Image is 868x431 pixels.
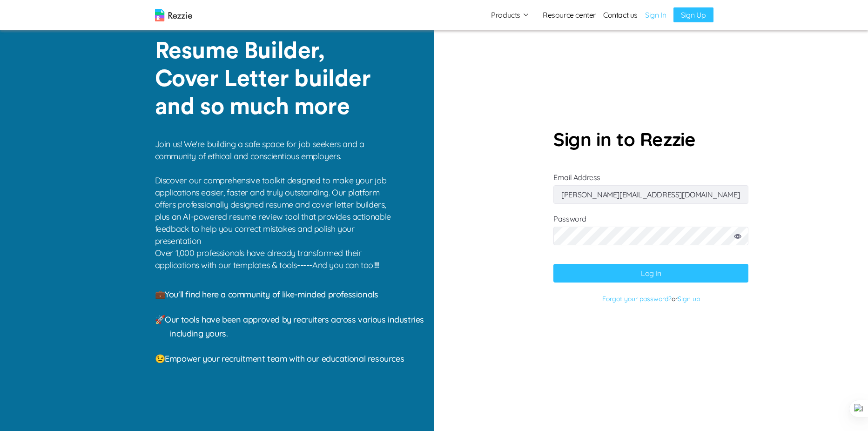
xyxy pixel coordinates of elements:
input: Email Address [553,185,748,204]
label: Password [553,214,748,255]
span: 💼 You'll find here a community of like-minded professionals [155,289,378,300]
a: Forgot your password? [602,295,672,303]
p: or [553,292,748,306]
a: Sign In [645,9,666,20]
a: Resource center [543,9,596,20]
label: Email Address [553,173,748,199]
button: Log In [553,264,748,283]
img: logo [155,9,192,21]
input: Password [553,227,748,245]
p: Join us! We're building a safe space for job seekers and a community of ethical and conscientious... [155,138,397,247]
span: 🚀 Our tools have been approved by recruiters across various industries including yours. [155,314,424,339]
a: Sign Up [673,7,713,22]
a: Sign up [678,295,700,303]
p: Resume Builder, Cover Letter builder and so much more [155,37,387,121]
span: 😉 Empower your recruitment team with our educational resources [155,353,404,364]
button: Products [491,9,530,20]
p: Over 1,000 professionals have already transformed their applications with our templates & tools--... [155,247,397,271]
a: Contact us [603,9,638,20]
p: Sign in to Rezzie [553,125,748,153]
